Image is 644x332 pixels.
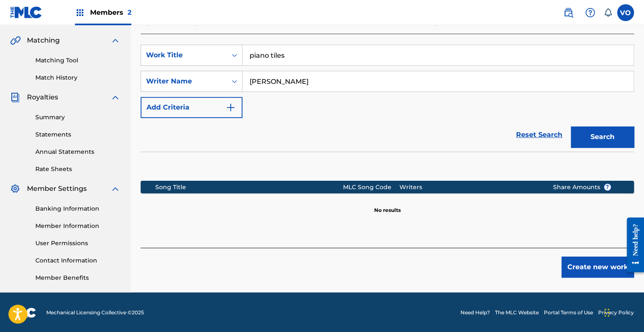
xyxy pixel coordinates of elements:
img: expand [110,92,120,102]
div: Writer Name [146,76,222,86]
div: Song Title [155,183,343,192]
img: Top Rightsholders [75,8,85,18]
img: search [563,8,573,18]
span: Share Amounts [553,183,611,192]
img: MLC Logo [10,6,43,19]
a: The MLC Website [495,309,539,316]
a: Public Search [560,4,577,21]
div: Notifications [604,8,612,17]
a: Member Benefits [35,273,120,282]
iframe: Chat Widget [602,292,644,332]
button: Create new work [562,257,634,278]
div: Writers [399,183,540,192]
a: Need Help? [460,309,490,316]
div: Work Title [146,50,222,60]
a: Matching Tool [35,56,120,65]
a: Annual Statements [35,147,120,156]
form: Search Form [141,45,634,152]
span: 2 [128,8,131,16]
a: Contact Information [35,256,120,265]
img: 9d2ae6d4665cec9f34b9.svg [226,102,236,112]
p: No results [374,196,401,214]
div: Help [582,4,599,21]
img: help [585,8,595,18]
img: logo [10,308,36,318]
img: expand [110,35,120,46]
a: Member Information [35,222,120,230]
a: Banking Information [35,204,120,213]
a: Rate Sheets [35,165,120,174]
a: Match History [35,73,120,82]
img: expand [110,184,120,194]
span: Mechanical Licensing Collective © 2025 [46,309,144,316]
span: Royalties [27,92,58,102]
img: Royalties [10,92,20,102]
a: User Permissions [35,239,120,248]
a: Statements [35,130,120,139]
span: Members [90,8,131,17]
a: Portal Terms of Use [544,309,593,316]
img: Member Settings [10,184,20,194]
a: Reset Search [512,126,567,144]
a: Privacy Policy [598,309,634,316]
div: Drag [604,300,609,325]
img: Matching [10,35,21,46]
button: Search [571,126,634,147]
div: User Menu [617,4,634,21]
button: Add Criteria [141,97,242,118]
span: Matching [27,35,60,46]
a: Summary [35,113,120,122]
div: MLC Song Code [343,183,399,192]
iframe: Resource Center [620,211,644,279]
span: Member Settings [27,184,87,194]
span: ? [604,184,611,190]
